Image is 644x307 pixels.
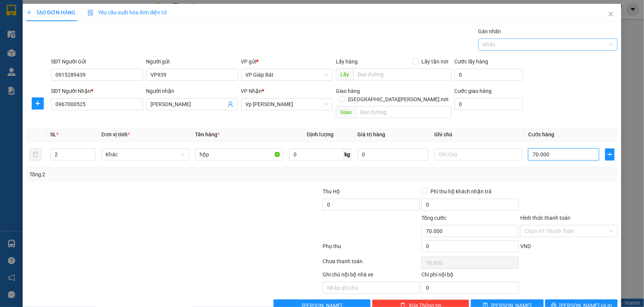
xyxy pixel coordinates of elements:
[431,127,525,142] th: Ghi chú
[87,149,95,154] span: Increase Value
[421,215,446,221] span: Tổng cước
[323,270,420,282] div: Ghi chú nội bộ nhà xe
[88,9,167,15] span: Yêu cầu xuất hóa đơn điện tử
[106,149,185,160] span: Khác
[455,69,523,81] input: Cước lấy hàng
[101,131,130,137] span: Đơn vị tính
[434,148,522,160] input: Ghi Chú
[89,150,94,154] span: up
[323,188,340,194] span: Thu Hộ
[344,148,352,160] span: kg
[241,57,333,66] div: VP gửi
[29,148,41,160] button: delete
[195,148,283,160] input: VD: Bàn, Ghế
[455,59,489,65] label: Cước lấy hàng
[322,257,421,270] div: Chưa thanh toán
[421,270,519,282] div: Chi phí nội bộ
[4,24,20,51] img: logo
[88,10,94,16] img: icon
[26,10,32,15] span: plus
[227,101,234,107] span: user-add
[307,131,334,137] span: Định lượng
[323,282,420,294] input: Nhập ghi chú
[26,9,75,15] span: TẠO ĐƠN HÀNG
[478,28,501,34] label: Gán nhãn
[32,42,60,54] span: 15H-06834 (0915289448)
[32,97,44,110] button: plus
[26,4,65,14] span: Kết Đoàn
[455,98,523,110] input: Cước giao hàng
[346,95,452,103] span: [GEOGRAPHIC_DATA][PERSON_NAME] nơi
[419,57,452,66] span: Lấy tận nơi
[606,151,614,157] span: plus
[608,11,614,17] span: close
[322,242,421,255] div: Phụ thu
[51,57,143,66] div: SĐT Người Gửi
[336,88,360,94] span: Giao hàng
[528,131,554,137] span: Cước hàng
[427,187,495,196] span: Phí thu hộ khách nhận trả
[358,131,386,137] span: Giá trị hàng
[29,170,249,179] div: Tổng: 2
[146,57,238,66] div: Người gửi
[36,35,56,40] span: 19003239
[89,155,94,160] span: down
[520,215,570,221] label: Hình thức thanh toán
[32,100,43,106] span: plus
[87,154,95,160] span: Decrease Value
[26,15,66,33] span: Số 939 Giải Phóng (Đối diện Ga Giáp Bát)
[241,88,262,94] span: VP Nhận
[356,106,452,118] input: Dọc đường
[336,106,356,118] span: Giao
[353,68,452,80] input: Dọc đường
[246,99,329,110] span: Vp Thượng Lý
[50,131,56,137] span: SL
[146,87,238,95] div: Người nhận
[520,243,531,249] span: VND
[336,68,353,80] span: Lấy
[51,87,143,95] div: SĐT Người Nhận
[605,148,615,160] button: plus
[336,59,358,65] span: Lấy hàng
[455,88,492,94] label: Cước giao hàng
[600,4,621,25] button: Close
[195,131,220,137] span: Tên hàng
[71,38,109,46] span: GB08250126
[246,69,329,80] span: VP Giáp Bát
[358,148,429,160] input: 0
[27,55,65,71] strong: PHIẾU GỬI HÀNG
